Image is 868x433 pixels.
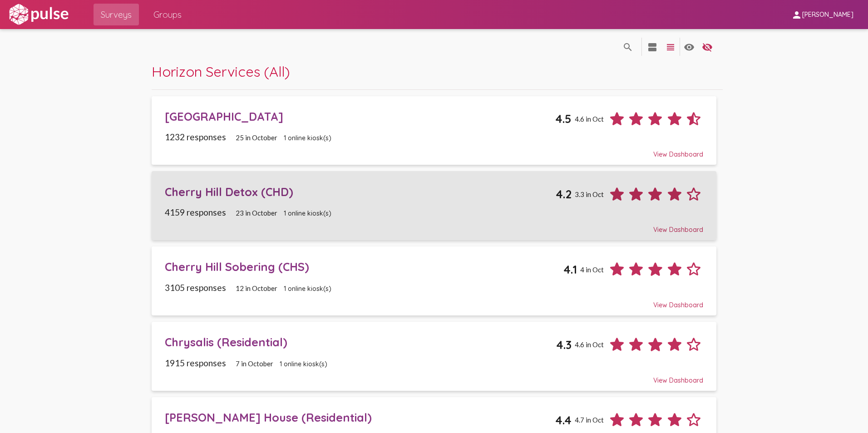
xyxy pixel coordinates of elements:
[165,293,704,309] div: View Dashboard
[236,209,277,217] span: 23 in October
[153,6,182,23] span: Groups
[647,42,658,53] mat-icon: language
[802,11,853,19] span: [PERSON_NAME]
[661,38,680,56] button: language
[152,96,716,165] a: [GEOGRAPHIC_DATA]4.54.6 in Oct1232 responses25 in October1 online kiosk(s)View Dashboard
[165,335,557,349] div: Chrysalis (Residential)
[152,246,716,315] a: Cherry Hill Sobering (CHS)4.14 in Oct3105 responses12 in October1 online kiosk(s)View Dashboard
[236,284,277,292] span: 12 in October
[619,38,637,56] button: language
[284,134,331,142] span: 1 online kiosk(s)
[152,63,290,80] span: Horizon Services (All)
[575,190,604,198] span: 3.3 in Oct
[165,410,556,424] div: [PERSON_NAME] House (Residential)
[94,4,139,25] a: Surveys
[146,4,189,25] a: Groups
[236,359,273,368] span: 7 in October
[152,322,716,391] a: Chrysalis (Residential)4.34.6 in Oct1915 responses7 in October1 online kiosk(s)View Dashboard
[575,416,604,424] span: 4.7 in Oct
[284,209,331,217] span: 1 online kiosk(s)
[575,340,604,349] span: 4.6 in Oct
[684,42,695,53] mat-icon: language
[622,42,633,53] mat-icon: language
[556,338,572,352] span: 4.3
[152,171,716,240] a: Cherry Hill Detox (CHD)4.23.3 in Oct4159 responses23 in October1 online kiosk(s)View Dashboard
[165,207,226,217] span: 4159 responses
[555,413,572,427] span: 4.4
[165,142,704,158] div: View Dashboard
[165,217,704,234] div: View Dashboard
[784,6,861,23] button: [PERSON_NAME]
[556,187,572,201] span: 4.2
[165,282,226,293] span: 3105 responses
[165,109,556,123] div: [GEOGRAPHIC_DATA]
[702,42,713,53] mat-icon: language
[101,6,132,23] span: Surveys
[165,358,226,368] span: 1915 responses
[698,38,716,56] button: language
[665,42,676,53] mat-icon: language
[563,262,577,276] span: 4.1
[165,368,704,384] div: View Dashboard
[680,38,698,56] button: language
[284,285,331,293] span: 1 online kiosk(s)
[555,112,572,126] span: 4.5
[165,185,556,199] div: Cherry Hill Detox (CHD)
[575,115,604,123] span: 4.6 in Oct
[280,360,327,368] span: 1 online kiosk(s)
[580,266,604,274] span: 4 in Oct
[165,132,226,142] span: 1232 responses
[643,38,661,56] button: language
[165,260,564,274] div: Cherry Hill Sobering (CHS)
[7,3,70,26] img: white-logo.svg
[791,10,802,20] mat-icon: person
[236,133,277,142] span: 25 in October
